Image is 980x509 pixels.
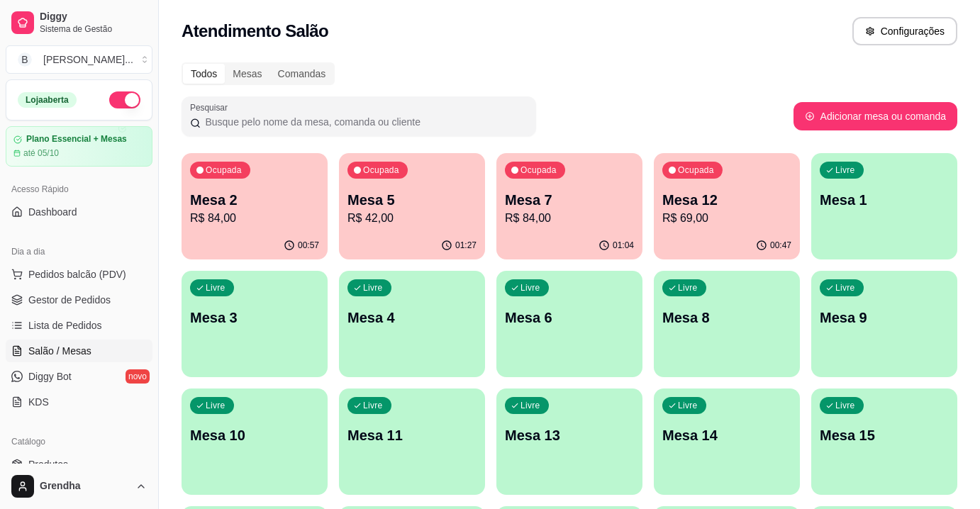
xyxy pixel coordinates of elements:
[820,308,949,328] p: Mesa 9
[811,388,957,495] button: LivreMesa 15
[835,400,855,411] p: Livre
[190,190,319,210] p: Mesa 2
[28,369,72,384] span: Diggy Bot
[270,64,334,84] div: Comandas
[613,240,634,251] p: 01:04
[182,388,328,495] button: LivreMesa 10
[496,271,642,377] button: LivreMesa 6
[505,308,634,328] p: Mesa 6
[820,190,949,210] p: Mesa 1
[852,17,957,45] button: Configurações
[455,240,477,251] p: 01:27
[6,469,152,503] button: Grendha
[505,210,634,227] p: R$ 84,00
[206,282,225,293] p: Livre
[201,115,528,129] input: Pesquisar
[43,52,133,67] div: [PERSON_NAME] ...
[496,388,642,495] button: LivreMesa 13
[662,190,791,210] p: Mesa 12
[662,425,791,445] p: Mesa 14
[183,64,225,84] div: Todos
[206,400,225,411] p: Livre
[40,11,147,23] span: Diggy
[363,400,383,411] p: Livre
[190,101,233,113] label: Pesquisar
[347,425,477,445] p: Mesa 11
[520,282,540,293] p: Livre
[28,267,126,281] span: Pedidos balcão (PDV)
[190,210,319,227] p: R$ 84,00
[109,91,140,108] button: Alterar Status
[6,289,152,311] a: Gestor de Pedidos
[206,164,242,176] p: Ocupada
[40,23,147,35] span: Sistema de Gestão
[496,153,642,259] button: OcupadaMesa 7R$ 84,0001:04
[6,453,152,476] a: Produtos
[28,344,91,358] span: Salão / Mesas
[28,205,77,219] span: Dashboard
[18,92,77,108] div: Loja aberta
[770,240,791,251] p: 00:47
[339,271,485,377] button: LivreMesa 4
[23,147,59,159] article: até 05/10
[347,190,477,210] p: Mesa 5
[6,201,152,223] a: Dashboard
[190,425,319,445] p: Mesa 10
[811,153,957,259] button: LivreMesa 1
[835,164,855,176] p: Livre
[6,314,152,337] a: Lista de Pedidos
[654,271,800,377] button: LivreMesa 8
[6,365,152,388] a: Diggy Botnovo
[6,240,152,263] div: Dia a dia
[6,391,152,413] a: KDS
[182,271,328,377] button: LivreMesa 3
[298,240,319,251] p: 00:57
[6,430,152,453] div: Catálogo
[794,102,957,130] button: Adicionar mesa ou comanda
[6,6,152,40] a: DiggySistema de Gestão
[26,134,127,145] article: Plano Essencial + Mesas
[339,153,485,259] button: OcupadaMesa 5R$ 42,0001:27
[520,400,540,411] p: Livre
[182,153,328,259] button: OcupadaMesa 2R$ 84,0000:57
[28,293,111,307] span: Gestor de Pedidos
[347,210,477,227] p: R$ 42,00
[811,271,957,377] button: LivreMesa 9
[654,153,800,259] button: OcupadaMesa 12R$ 69,0000:47
[182,20,328,43] h2: Atendimento Salão
[505,425,634,445] p: Mesa 13
[6,263,152,286] button: Pedidos balcão (PDV)
[6,340,152,362] a: Salão / Mesas
[6,178,152,201] div: Acesso Rápido
[18,52,32,67] span: B
[6,45,152,74] button: Select a team
[678,282,698,293] p: Livre
[28,318,102,332] span: Lista de Pedidos
[6,126,152,167] a: Plano Essencial + Mesasaté 05/10
[820,425,949,445] p: Mesa 15
[678,400,698,411] p: Livre
[363,164,399,176] p: Ocupada
[654,388,800,495] button: LivreMesa 14
[520,164,557,176] p: Ocupada
[28,395,49,409] span: KDS
[678,164,714,176] p: Ocupada
[190,308,319,328] p: Mesa 3
[225,64,269,84] div: Mesas
[835,282,855,293] p: Livre
[662,210,791,227] p: R$ 69,00
[40,480,130,493] span: Grendha
[28,457,68,471] span: Produtos
[662,308,791,328] p: Mesa 8
[339,388,485,495] button: LivreMesa 11
[363,282,383,293] p: Livre
[347,308,477,328] p: Mesa 4
[505,190,634,210] p: Mesa 7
